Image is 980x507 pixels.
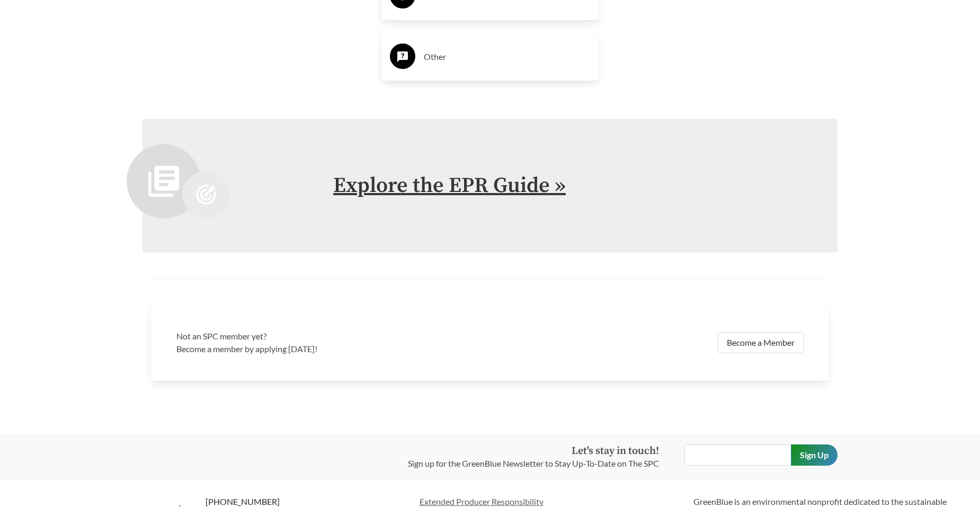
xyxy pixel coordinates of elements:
h3: Other [424,48,591,65]
p: Become a member by applying [DATE]! [176,343,484,355]
input: Sign Up [791,444,838,466]
a: Explore the EPR Guide » [333,172,566,199]
strong: Let's stay in touch! [572,444,659,458]
a: Become a Member [718,332,804,353]
p: Sign up for the GreenBlue Newsletter to Stay Up-To-Date on The SPC [408,457,659,470]
h3: Not an SPC member yet? [176,330,484,343]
